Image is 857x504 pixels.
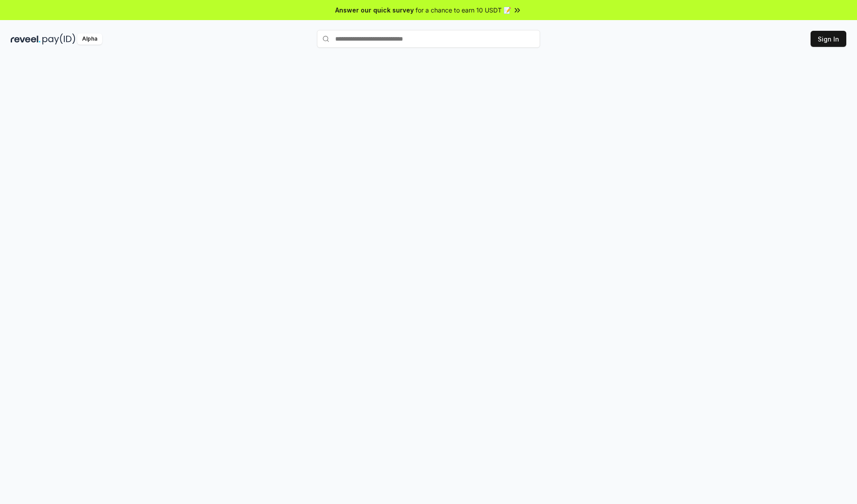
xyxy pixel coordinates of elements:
span: Answer our quick survey [335,5,414,15]
span: for a chance to earn 10 USDT 📝 [416,5,511,15]
button: Sign In [811,31,846,47]
img: reveel_dark [11,33,41,45]
img: pay_id [42,33,75,45]
div: Alpha [77,33,102,45]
